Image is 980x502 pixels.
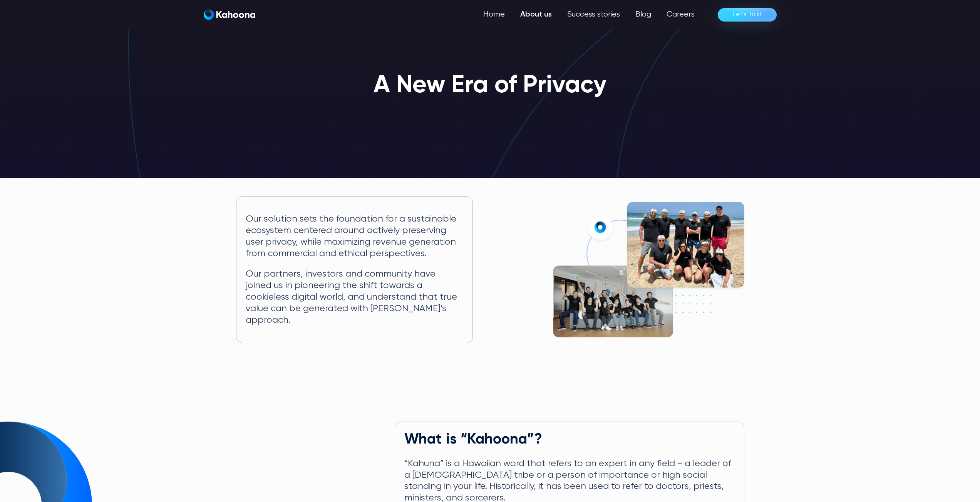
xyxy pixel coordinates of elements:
[718,8,777,22] a: Let’s Talk!
[204,9,255,20] img: Kahoona logo white
[513,7,560,22] a: About us
[246,213,463,259] p: Our solution sets the foundation for a sustainable ecosystem centered around actively preserving ...
[659,7,702,22] a: Careers
[628,7,659,22] a: Blog
[204,9,255,20] a: home
[246,269,463,326] p: Our partners, investors and community have joined us in pioneering the shift towards a cookieless...
[733,8,761,21] div: Let’s Talk!
[374,72,606,99] h1: A New Era of Privacy
[560,7,628,22] a: Success stories
[404,431,735,449] h2: What is “Kahoona”?
[476,7,513,22] a: Home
